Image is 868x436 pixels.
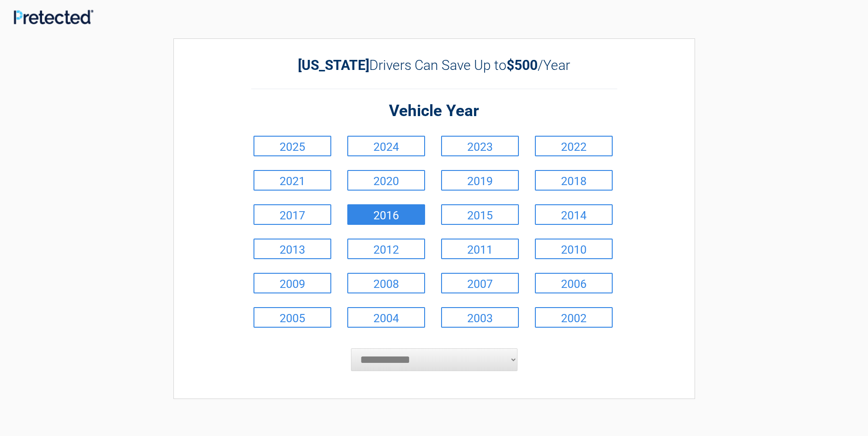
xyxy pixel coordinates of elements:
[535,307,613,328] a: 2002
[347,136,425,156] a: 2024
[253,273,331,293] a: 2009
[535,170,613,191] a: 2018
[441,273,519,293] a: 2007
[535,239,613,259] a: 2010
[347,204,425,225] a: 2016
[347,170,425,191] a: 2020
[535,273,613,293] a: 2006
[441,170,519,191] a: 2019
[298,57,369,73] b: [US_STATE]
[251,57,617,73] h2: Drivers Can Save Up to /Year
[441,307,519,328] a: 2003
[253,170,331,191] a: 2021
[251,101,617,122] h2: Vehicle Year
[253,307,331,328] a: 2005
[253,136,331,156] a: 2025
[253,239,331,259] a: 2013
[535,136,613,156] a: 2022
[441,136,519,156] a: 2023
[347,239,425,259] a: 2012
[441,204,519,225] a: 2015
[253,204,331,225] a: 2017
[347,273,425,293] a: 2008
[535,204,613,225] a: 2014
[507,57,538,73] b: $500
[347,307,425,328] a: 2004
[441,239,519,259] a: 2011
[14,10,93,24] img: Main Logo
